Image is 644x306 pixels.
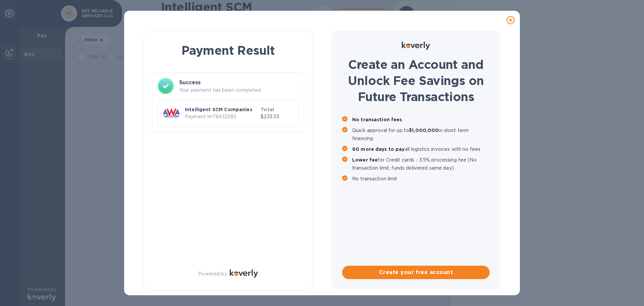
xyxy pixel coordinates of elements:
[179,79,299,87] h3: Success
[352,146,405,152] b: 60 more days to pay
[261,113,293,120] p: $233.55
[342,266,490,279] button: Create your free account
[261,107,274,112] b: Total
[352,117,402,122] b: No transaction fees
[352,175,490,183] p: No transaction limit
[352,126,490,142] p: Quick approval for up to in short term financing
[409,128,439,133] b: $1,000,000
[155,42,302,59] h1: Payment Result
[402,42,430,50] img: Logo
[352,145,490,153] p: all logistics invoices with no fees
[185,106,258,113] p: Intelligent SCM Companies
[342,56,490,105] h1: Create an Account and Unlock Fee Savings on Future Transactions
[352,156,490,172] p: for Credit cards - 3.5% processing fee (No transaction limit, funds delivered same day)
[179,87,299,94] p: Your payment has been completed.
[230,269,258,277] img: Logo
[347,268,484,276] span: Create your free account
[185,113,258,120] p: Payment № 78433283
[198,270,227,277] p: Powered by
[352,157,378,163] b: Lower fee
